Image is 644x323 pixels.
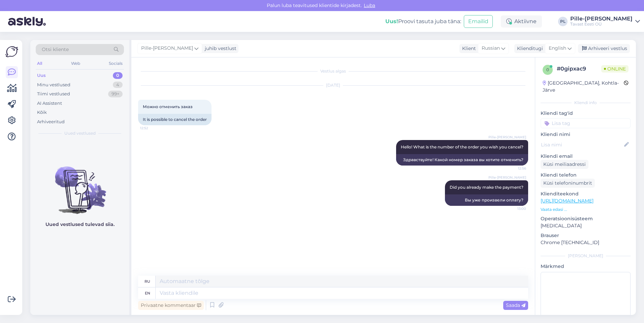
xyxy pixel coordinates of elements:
[145,287,150,299] div: en
[557,65,601,73] div: # 0gipxac9
[202,45,236,52] div: juhib vestlust
[506,302,525,308] span: Saada
[488,135,526,140] span: Pille-[PERSON_NAME]
[541,239,631,246] p: Chrome [TECHNICAL_ID]
[113,82,123,88] div: 4
[541,232,631,239] p: Brauser
[143,104,193,109] span: Можно отменить заказ
[541,153,631,160] p: Kliendi email
[37,119,65,125] div: Arhiveeritud
[396,154,528,166] div: Здравствуйте! Какой номер заказа вы хотите отменить?
[37,100,62,107] div: AI Assistent
[541,118,631,128] input: Lisa tag
[541,222,631,229] p: [MEDICAL_DATA]
[138,82,528,88] div: [DATE]
[541,172,631,179] p: Kliendi telefon
[70,59,82,68] div: Web
[501,206,526,211] span: 13:00
[385,18,398,25] b: Uus!
[558,17,568,26] div: PL
[450,185,523,190] span: Did you already make the payment?
[541,110,631,117] p: Kliendi tag'id
[459,45,476,52] div: Klient
[445,194,528,206] div: Вы уже произвели оплату?
[549,45,566,52] span: English
[108,91,123,97] div: 99+
[541,179,595,188] div: Küsi telefoninumbrit
[541,190,631,197] p: Klienditeekond
[140,126,165,131] span: 12:52
[107,59,124,68] div: Socials
[138,114,212,125] div: It is possible to cancel the order
[5,45,18,58] img: Askly Logo
[138,68,528,74] div: Vestlus algas
[488,175,526,180] span: Pille-[PERSON_NAME]
[546,67,549,72] span: 0
[601,65,629,73] span: Online
[541,263,631,270] p: Märkmed
[570,16,640,27] a: Pille-[PERSON_NAME]Tavast Eesti OÜ
[541,131,631,138] p: Kliendi nimi
[541,141,623,148] input: Lisa nimi
[30,154,129,215] img: No chats
[362,2,377,8] span: Luba
[570,21,633,27] div: Tavast Eesti OÜ
[37,91,70,97] div: Tiimi vestlused
[42,46,69,53] span: Otsi kliente
[37,72,46,79] div: Uus
[138,301,204,310] div: Privaatne kommentaar
[541,198,593,204] a: [URL][DOMAIN_NAME]
[37,109,47,116] div: Kõik
[501,166,526,171] span: 12:56
[36,59,43,68] div: All
[37,82,70,88] div: Minu vestlused
[578,44,630,53] div: Arhiveeri vestlus
[401,144,523,149] span: Hello! What is the number of the order you wish you cancel?
[45,221,115,228] p: Uued vestlused tulevad siia.
[541,215,631,222] p: Operatsioonisüsteem
[514,45,543,52] div: Klienditugi
[464,15,493,28] button: Emailid
[141,45,193,52] span: Pille-[PERSON_NAME]
[541,206,631,213] p: Vaata edasi ...
[482,45,500,52] span: Russian
[570,16,633,21] div: Pille-[PERSON_NAME]
[541,253,631,259] div: [PERSON_NAME]
[541,100,631,106] div: Kliendi info
[144,276,150,287] div: ru
[113,72,123,79] div: 0
[501,15,542,28] div: Aktiivne
[64,130,96,136] span: Uued vestlused
[541,160,588,169] div: Küsi meiliaadressi
[543,80,624,94] div: [GEOGRAPHIC_DATA], Kohtla-Järve
[385,17,461,26] div: Proovi tasuta juba täna:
